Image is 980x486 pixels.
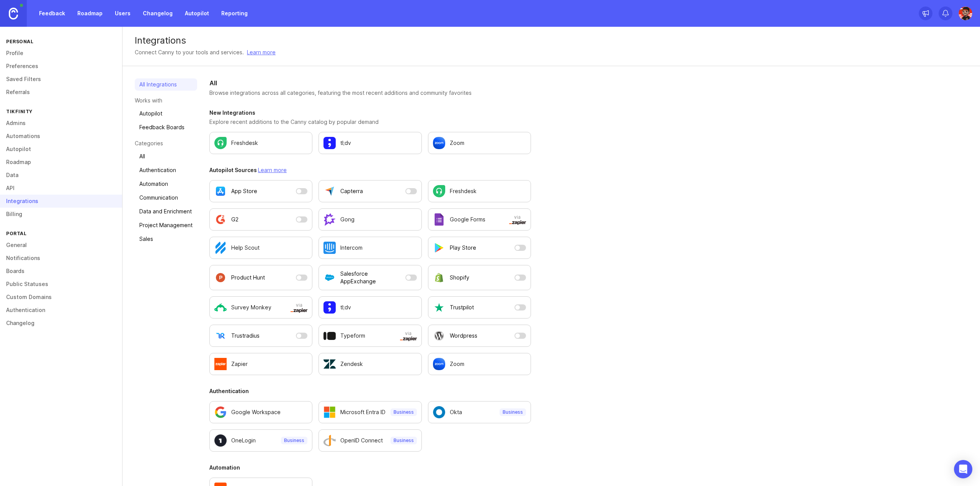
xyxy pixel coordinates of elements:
[959,7,972,20] img: Laurin Vollbrecht
[135,48,244,57] div: Connect Canny to your tools and services.
[340,332,365,340] p: Typeform
[428,208,531,231] a: Configure Google Forms in a new tab.
[135,78,197,91] a: All Integrations
[231,244,260,252] p: Help Scout
[209,78,531,88] h2: All
[428,401,531,423] a: Configure Okta settings.
[135,233,197,245] a: Sales
[135,150,197,163] a: All
[135,205,197,218] a: Data and Enrichment
[135,164,197,176] a: Authentication
[209,132,312,154] a: Configure Freshdesk settings.
[318,401,421,423] a: Configure Microsoft Entra ID settings.
[340,408,385,416] p: Microsoft Entra ID
[231,408,281,416] p: Google Workspace
[209,180,312,202] button: App Store is currently disabled as an Autopilot data source. Open a modal to adjust settings.
[340,139,351,147] p: tl;dv
[209,353,312,375] a: Configure Zapier in a new tab.
[209,296,312,319] a: Configure Survey Monkey in a new tab.
[318,325,421,347] a: Configure Typeform in a new tab.
[954,460,972,478] div: Open Intercom Messenger
[284,437,304,444] p: Business
[318,296,421,319] a: Configure tl;dv settings.
[209,464,531,471] h3: Automation
[428,180,531,202] a: Configure Freshdesk settings.
[231,437,256,444] p: OneLogin
[231,216,238,223] p: G2
[509,214,526,225] span: via
[318,180,421,202] button: Capterra is currently disabled as an Autopilot data source. Open a modal to adjust settings.
[291,302,307,313] span: via
[428,296,531,319] button: Trustpilot is currently disabled as an Autopilot data source. Open a modal to adjust settings.
[450,332,477,340] p: Wordpress
[209,265,312,290] button: Product Hunt is currently disabled as an Autopilot data source. Open a modal to adjust settings.
[231,274,265,281] p: Product Hunt
[340,216,354,223] p: Gong
[209,208,312,231] button: G2 is currently disabled as an Autopilot data source. Open a modal to adjust settings.
[247,48,276,57] a: Learn more
[231,139,258,147] p: Freshdesk
[450,304,474,311] p: Trustpilot
[209,166,531,174] h3: Autopilot Sources
[394,409,414,415] p: Business
[209,387,531,395] h3: Authentication
[73,7,107,20] a: Roadmap
[217,7,252,20] a: Reporting
[428,353,531,375] a: Configure Zoom settings.
[340,270,402,285] p: Salesforce AppExchange
[340,244,363,252] p: Intercom
[135,178,197,190] a: Automation
[428,132,531,154] a: Configure Zoom settings.
[135,36,968,45] div: Integrations
[135,97,197,104] p: Works with
[450,216,485,223] p: Google Forms
[180,7,214,20] a: Autopilot
[318,208,421,231] a: Configure Gong settings.
[340,437,383,444] p: OpenID Connect
[318,353,421,375] a: Configure Zendesk settings.
[400,330,417,341] span: via
[340,187,363,195] p: Capterra
[291,308,307,313] img: svg+xml;base64,PHN2ZyB3aWR0aD0iNTAwIiBoZWlnaHQ9IjEzNiIgZmlsbD0ibm9uZSIgeG1sbnM9Imh0dHA6Ly93d3cudz...
[135,140,197,147] p: Categories
[450,244,476,252] p: Play Store
[209,325,312,347] button: Trustradius is currently disabled as an Autopilot data source. Open a modal to adjust settings.
[450,360,464,368] p: Zoom
[428,237,531,259] button: Play Store is currently disabled as an Autopilot data source. Open a modal to adjust settings.
[503,409,523,415] p: Business
[110,7,135,20] a: Users
[209,237,312,259] a: Configure Help Scout settings.
[209,109,531,117] h3: New Integrations
[318,132,421,154] a: Configure tl;dv settings.
[231,360,248,368] p: Zapier
[509,220,526,225] img: svg+xml;base64,PHN2ZyB3aWR0aD0iNTAwIiBoZWlnaHQ9IjEzNiIgZmlsbD0ibm9uZSIgeG1sbnM9Imh0dHA6Ly93d3cudz...
[135,107,197,120] a: Autopilot
[394,437,414,444] p: Business
[209,89,531,97] p: Browse integrations across all categories, featuring the most recent additions and community favo...
[231,187,257,195] p: App Store
[135,219,197,231] a: Project Management
[318,429,421,452] a: Configure OpenID Connect settings.
[450,408,462,416] p: Okta
[450,139,464,147] p: Zoom
[340,304,351,311] p: tl;dv
[450,187,477,195] p: Freshdesk
[135,192,197,204] a: Communication
[340,360,363,368] p: Zendesk
[231,332,260,340] p: Trustradius
[138,7,177,20] a: Changelog
[209,429,312,452] a: Configure OneLogin settings.
[450,274,469,281] p: Shopify
[135,121,197,133] a: Feedback Boards
[231,304,271,311] p: Survey Monkey
[209,401,312,423] a: Configure Google Workspace settings.
[9,8,18,20] img: Canny Home
[428,265,531,290] button: Shopify is currently disabled as an Autopilot data source. Open a modal to adjust settings.
[400,336,417,341] img: svg+xml;base64,PHN2ZyB3aWR0aD0iNTAwIiBoZWlnaHQ9IjEzNiIgZmlsbD0ibm9uZSIgeG1sbnM9Imh0dHA6Ly93d3cudz...
[34,7,70,20] a: Feedback
[258,167,287,173] a: Learn more
[209,118,531,126] p: Explore recent additions to the Canny catalog by popular demand
[428,325,531,347] button: Wordpress is currently disabled as an Autopilot data source. Open a modal to adjust settings.
[318,237,421,259] a: Configure Intercom settings.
